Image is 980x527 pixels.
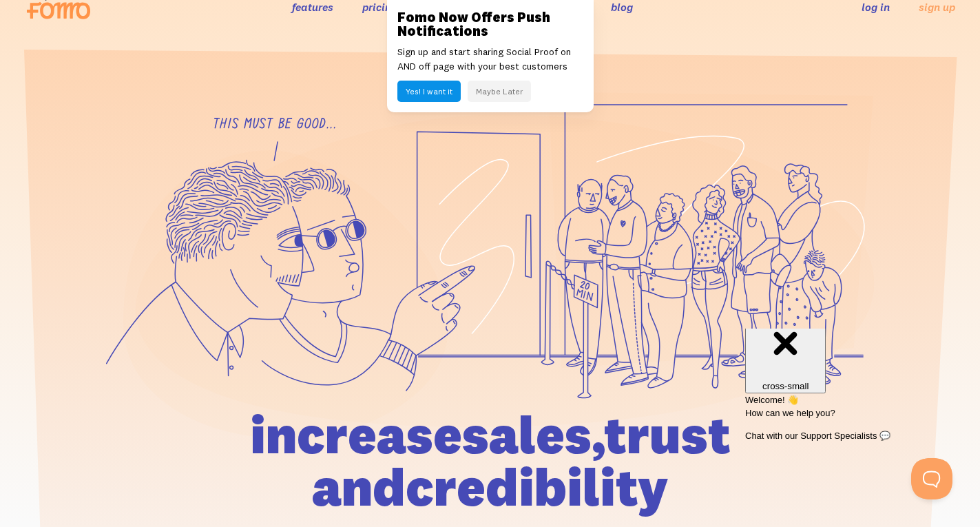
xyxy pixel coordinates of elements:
iframe: Help Scout Beacon - Open [911,458,952,499]
iframe: Help Scout Beacon - Messages and Notifications [738,329,960,458]
p: Sign up and start sharing Social Proof on AND off page with your best customers [397,45,583,74]
h1: increase sales, trust and credibility [171,409,809,513]
button: Maybe Later [468,81,531,102]
button: Yes! I want it [397,81,461,102]
h3: Fomo Now Offers Push Notifications [397,10,583,38]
